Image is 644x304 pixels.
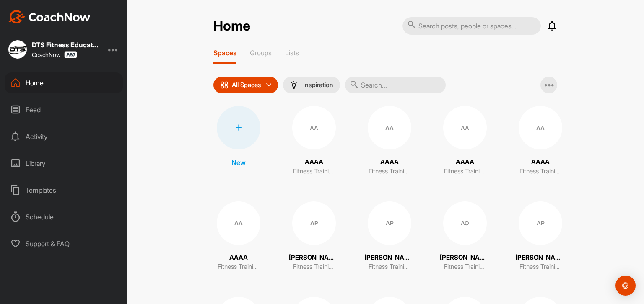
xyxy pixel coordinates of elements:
div: AO [443,201,487,245]
p: Inspiration [303,82,333,88]
div: Activity [5,126,123,147]
p: Fitness Training [519,167,561,176]
p: Groups [250,49,272,57]
div: AA [217,201,260,245]
img: CoachNow [8,10,91,23]
div: AA [292,106,336,149]
a: AAAAAAFitness Training [213,201,264,272]
p: Fitness Training [293,167,335,176]
p: AAAA [305,157,323,167]
a: AAAAAAFitness Training [364,106,415,176]
div: AA [443,106,487,149]
p: Spaces [213,49,236,57]
a: AP[PERSON_NAME] - DTS Level 1 PortfolioFitness Training [364,201,415,272]
p: [PERSON_NAME] - DTS Level 1 Portfolio [289,253,339,263]
p: AAAA [531,157,550,167]
div: Library [5,153,123,174]
p: [PERSON_NAME] - DTS Level 1 Portfolio [515,253,566,263]
div: CoachNow [32,51,77,58]
p: Fitness Training [444,262,486,272]
img: icon [220,81,229,89]
div: Home [5,72,123,93]
div: DTS Fitness Education [32,41,99,48]
div: Support & FAQ [5,233,123,254]
a: AAAAAAFitness Training [440,106,490,176]
img: square_983aa09f91bea04d3341149cac9e38a3.jpg [8,40,27,59]
div: AA [519,106,562,149]
p: Fitness Training [369,262,410,272]
a: AP[PERSON_NAME] - DTS Level 1 PortfolioFitness Training [289,201,339,272]
input: Search... [345,77,446,93]
h2: Home [213,18,250,34]
p: Fitness Training [218,262,260,272]
p: All Spaces [232,82,261,88]
p: Lists [285,49,299,57]
div: Schedule [5,206,123,227]
a: AO[PERSON_NAME] - Barbell Strength OnlineFitness Training [440,201,490,272]
img: menuIcon [290,81,298,89]
p: [PERSON_NAME] - Barbell Strength Online [440,253,490,263]
p: Fitness Training [293,262,335,272]
div: AP [292,201,336,245]
p: Fitness Training [519,262,561,272]
p: Fitness Training [444,167,486,176]
img: CoachNow Pro [64,51,77,58]
p: AAAA [380,157,399,167]
p: Fitness Training [369,167,410,176]
div: AA [368,106,411,149]
a: AAAAAAFitness Training [515,106,566,176]
p: New [231,157,246,167]
div: AP [519,201,562,245]
a: AAAAAAFitness Training [289,106,339,176]
p: AAAA [456,157,474,167]
div: Feed [5,99,123,120]
a: AP[PERSON_NAME] - DTS Level 1 PortfolioFitness Training [515,201,566,272]
p: AAAA [229,253,248,263]
input: Search posts, people or spaces... [402,17,541,35]
div: Templates [5,180,123,201]
p: [PERSON_NAME] - DTS Level 1 Portfolio [364,253,415,263]
div: Open Intercom Messenger [615,276,636,296]
div: AP [368,201,411,245]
